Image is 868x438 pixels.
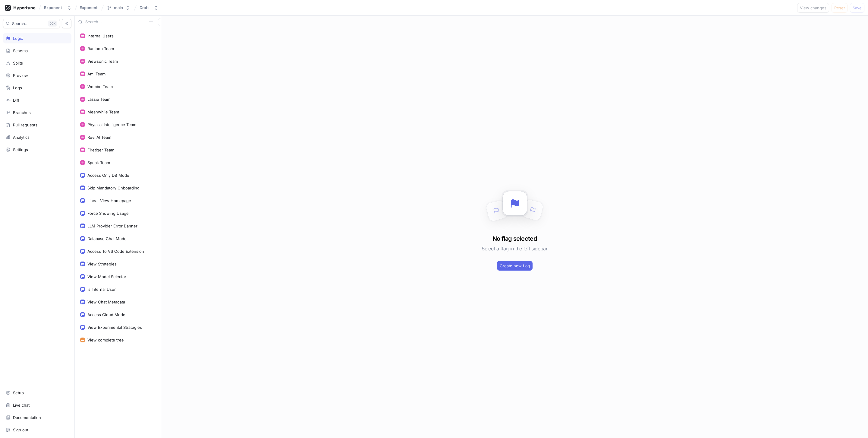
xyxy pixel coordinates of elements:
div: Internal Users [87,33,114,38]
div: Setup [13,390,24,395]
div: View Experimental Strategies [87,325,142,330]
button: Create new flag [497,261,533,271]
button: Search...K [3,19,60,28]
div: LLM Provider Error Banner [87,224,137,228]
div: View Model Selector [87,274,126,279]
span: Save [853,6,862,10]
div: Live chat [13,403,30,408]
div: Access Cloud Mode [87,312,125,317]
div: Wombo Team [87,84,113,89]
div: Meanwhile Team [87,109,119,114]
h3: No flag selected [492,234,537,243]
div: Viewsonic Team [87,59,118,64]
div: Revi AI Team [87,135,111,140]
button: View changes [797,3,829,13]
div: Sign out [13,427,28,432]
div: main [114,5,123,10]
span: Search... [12,22,29,25]
div: Access To VS Code Extension [87,249,144,254]
div: Logic [13,36,23,41]
div: Skip Mandatory Onboarding [87,186,140,190]
button: Draft [137,3,161,13]
div: Analytics [13,135,30,140]
div: Ami Team [87,71,105,76]
span: Exponent [80,5,98,10]
input: Search... [85,19,146,25]
div: K [48,21,57,27]
div: Exponent [44,5,62,10]
div: Is Internal User [87,287,116,292]
span: View changes [800,6,826,10]
div: Pull requests [13,122,37,127]
button: main [104,3,133,13]
div: Runloop Team [87,46,114,51]
div: Settings [13,147,28,152]
div: Branches [13,110,31,115]
div: View complete tree [87,338,124,342]
div: Linear View Homepage [87,198,131,203]
div: Physical Intelligence Team [87,122,136,127]
button: Exponent [42,3,74,13]
div: Schema [13,48,28,53]
button: Save [850,3,864,13]
button: Reset [832,3,848,13]
span: Create new flag [500,264,530,268]
div: Logs [13,85,22,90]
div: Draft [140,5,149,10]
div: View Strategies [87,262,117,266]
h5: Select a flag in the left sidebar [482,243,547,254]
div: Diff [13,98,19,103]
div: View Chat Metadata [87,300,125,304]
div: Speak Team [87,160,110,165]
div: Preview [13,73,28,78]
div: Database Chat Mode [87,236,127,241]
div: Splits [13,61,23,65]
div: Lassie Team [87,97,110,102]
div: Firetiger Team [87,148,114,152]
div: Force Showing Usage [87,211,129,216]
div: Documentation [13,415,41,420]
div: Access Only DB Mode [87,173,129,178]
a: Documentation [3,412,71,423]
span: Reset [834,6,845,10]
